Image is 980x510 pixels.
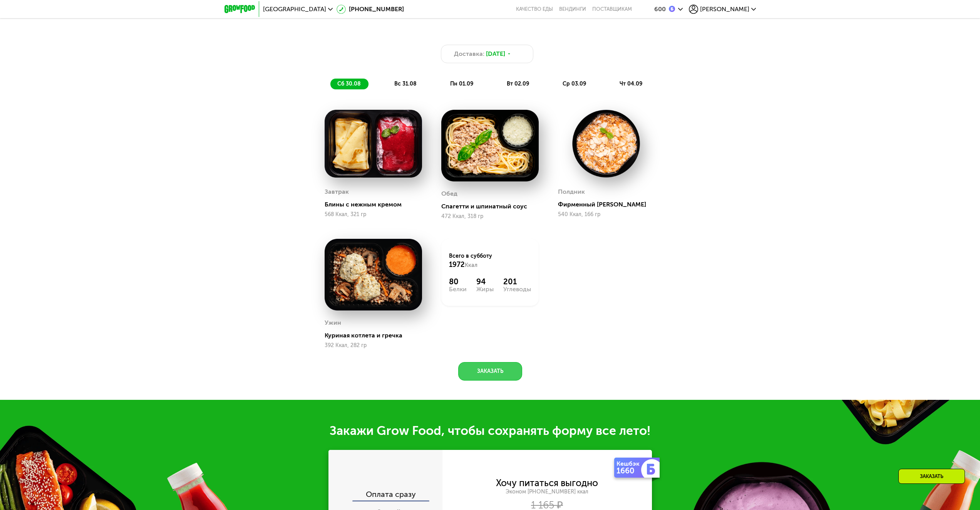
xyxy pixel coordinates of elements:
a: [PHONE_NUMBER] [337,5,404,14]
span: [GEOGRAPHIC_DATA] [263,6,326,12]
div: Заказать [898,469,965,484]
span: пн 01.09 [450,81,473,87]
div: Спагетти и шпинатный соус [441,203,545,210]
div: Оплата сразу [329,490,442,500]
div: 472 Ккал, 318 гр [441,213,539,220]
span: [DATE] [486,49,505,59]
span: вс 31.08 [394,81,417,87]
span: 1972 [449,260,465,269]
a: Качество еды [516,6,553,12]
div: 600 [654,6,666,12]
div: 1660 [616,467,643,475]
span: чт 04.09 [620,81,642,87]
span: сб 30.08 [337,81,361,87]
div: Обед [441,188,457,200]
div: Всего в субботу [449,252,531,269]
span: Доставка: [454,49,484,59]
div: Завтрак [325,186,349,198]
span: ср 03.09 [563,81,586,87]
div: Блины с нежным кремом [325,201,428,208]
div: 80 [449,277,467,286]
button: Заказать [458,362,522,381]
div: Полдник [558,186,585,198]
div: 1 165 ₽ [442,501,652,510]
div: Ужин [325,317,341,329]
div: Фирменный [PERSON_NAME] [558,201,662,208]
div: 94 [476,277,494,286]
div: Жиры [476,286,494,292]
div: Углеводы [503,286,531,292]
div: поставщикам [592,6,632,12]
a: Вендинги [559,6,586,12]
div: 540 Ккал, 166 гр [558,211,655,218]
span: Ккал [465,262,477,268]
div: 201 [503,277,531,286]
div: Куриная котлета и гречка [325,332,428,339]
div: Эконом [PHONE_NUMBER] ккал [442,488,652,495]
div: 392 Ккал, 282 гр [325,342,422,349]
div: Хочу питаться выгодно [496,479,598,487]
div: Кешбэк [616,461,643,467]
div: 568 Ккал, 321 гр [325,211,422,218]
span: [PERSON_NAME] [700,6,749,12]
span: вт 02.09 [507,81,529,87]
div: Белки [449,286,467,292]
